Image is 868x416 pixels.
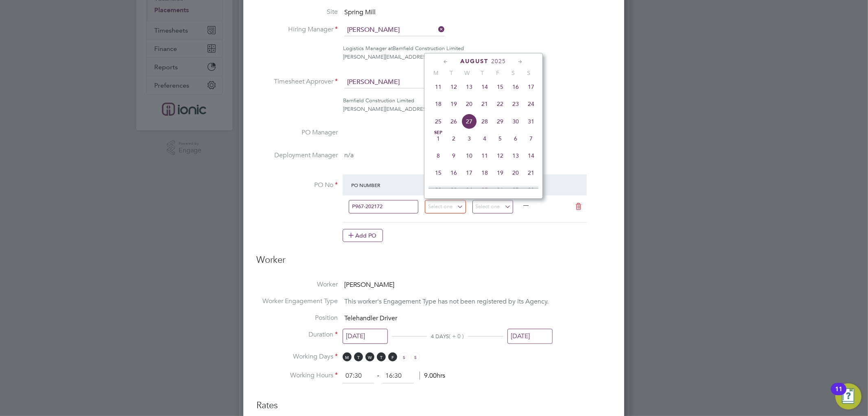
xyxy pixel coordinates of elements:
button: Open Resource Center, 11 new notifications [835,383,861,409]
span: 11 [431,79,446,95]
span: 31 [523,114,539,129]
span: Barnfield Construction Limited [343,97,414,104]
input: Search for... [344,24,445,36]
span: 1 [431,131,446,146]
span: 16 [446,165,461,180]
input: Select one [425,200,466,214]
span: 19 [492,165,508,180]
span: T [354,352,363,361]
div: PO Number [349,178,425,192]
span: 12 [492,148,508,163]
input: Search for... [344,76,445,88]
span: This worker's Engagement Type has not been registered by its Agency. [344,297,549,306]
span: 23 [508,96,523,112]
label: PO No [256,181,338,189]
span: 25 [431,114,446,129]
h3: Rates [256,392,611,412]
span: 17 [523,79,539,95]
label: Site [256,8,338,16]
span: 30 [508,114,523,129]
label: Timesheet Approver [256,77,338,86]
span: 4 DAYS [431,333,449,340]
input: Select one [343,329,388,344]
span: S [400,352,409,361]
span: 7 [523,131,539,146]
span: 2025 [492,58,506,65]
span: ‐ [376,372,381,380]
span: W [365,352,374,361]
span: 22 [492,96,508,112]
span: 2 [446,131,461,146]
span: 26 [446,114,461,129]
span: August [461,58,489,65]
span: T [444,69,459,77]
label: Position [256,314,338,322]
span: S [521,69,537,77]
label: Working Hours [256,371,338,380]
span: Logistics Manager at [343,45,393,52]
span: — [523,202,529,209]
span: 5 [492,131,508,146]
span: 17 [461,165,477,180]
span: 25 [477,182,492,198]
span: [PERSON_NAME][EMAIL_ADDRESS][PERSON_NAME][DOMAIN_NAME] [343,106,516,112]
span: 11 [477,148,492,163]
span: 18 [477,165,492,180]
span: 9.00hrs [420,372,445,380]
input: Search for... [349,200,418,214]
span: 4 [477,131,492,146]
span: T [475,69,490,77]
input: 17:00 [383,369,414,383]
input: 08:00 [343,369,374,383]
button: Add PO [343,229,383,242]
span: ( + 0 ) [449,332,464,340]
span: W [459,69,475,77]
span: Sep [431,131,446,135]
span: M [343,352,352,361]
span: T [377,352,386,361]
span: n/a [344,151,354,159]
span: [PERSON_NAME] [344,281,394,289]
div: [PERSON_NAME][EMAIL_ADDRESS][DOMAIN_NAME] [343,53,611,62]
div: Expiry [520,178,568,192]
label: Hiring Manager [256,25,338,34]
span: 13 [461,79,477,95]
span: 28 [523,182,539,198]
span: 27 [508,182,523,198]
label: Worker Engagement Type [256,297,338,306]
span: 24 [523,96,539,112]
span: Telehandler Driver [344,314,397,322]
span: 20 [508,165,523,180]
span: 15 [431,165,446,180]
span: 12 [446,79,461,95]
label: PO Manager [256,128,338,137]
span: 10 [461,148,477,163]
span: 23 [446,182,461,198]
span: S [506,69,521,77]
span: 15 [492,79,508,95]
input: Select one [507,329,553,344]
span: 28 [477,114,492,129]
span: 16 [508,79,523,95]
span: Spring Mill [344,8,376,16]
span: 8 [431,148,446,163]
input: Select one [472,200,514,214]
div: 11 [835,389,842,400]
span: F [490,69,506,77]
span: 6 [508,131,523,146]
label: Worker [256,280,338,289]
span: 14 [477,79,492,95]
span: Barnfield Construction Limited [393,45,464,52]
span: 21 [477,96,492,112]
span: 22 [431,182,446,198]
span: 14 [523,148,539,163]
span: 19 [446,96,461,112]
span: S [411,352,420,361]
span: 29 [492,114,508,129]
h3: Worker [256,254,611,273]
span: 18 [431,96,446,112]
label: Duration [256,330,338,339]
span: 26 [492,182,508,198]
span: F [388,352,397,361]
span: 24 [461,182,477,198]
